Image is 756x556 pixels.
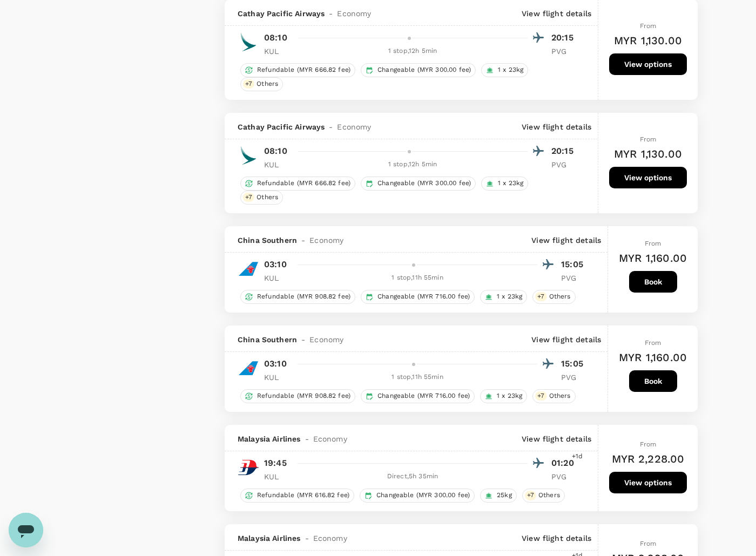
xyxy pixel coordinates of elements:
div: Changeable (MYR 716.00 fee) [361,389,475,403]
p: 08:10 [264,31,287,44]
p: 03:10 [264,357,287,370]
div: Changeable (MYR 300.00 fee) [360,489,475,503]
h6: MYR 2,228.00 [612,450,685,467]
div: +7Others [532,389,575,403]
p: PVG [561,273,588,283]
div: Refundable (MYR 908.82 fee) [240,389,355,403]
span: Economy [337,121,371,132]
div: 1 x 23kg [480,290,527,304]
span: From [645,339,661,347]
span: + 7 [243,79,254,89]
div: 1 x 23kg [480,389,527,403]
span: - [297,334,309,345]
span: Others [545,292,575,301]
button: Book [629,370,677,392]
p: PVG [561,372,588,383]
p: PVG [551,159,578,170]
p: KUL [264,159,291,170]
p: 19:45 [264,457,287,470]
span: Economy [309,334,343,345]
span: +1d [572,451,583,462]
span: Others [545,391,575,401]
span: Economy [337,8,371,19]
p: KUL [264,273,291,283]
span: From [640,135,657,143]
span: From [640,22,657,30]
div: +7Others [522,489,565,503]
p: KUL [264,46,291,57]
p: View flight details [522,433,591,444]
span: Changeable (MYR 716.00 fee) [373,292,474,301]
h6: MYR 1,160.00 [619,349,687,366]
span: 1 x 23kg [494,65,528,74]
span: Changeable (MYR 300.00 fee) [373,65,475,74]
p: KUL [264,372,291,383]
span: Economy [313,433,347,444]
div: 25kg [480,489,517,503]
span: Changeable (MYR 300.00 fee) [373,179,475,188]
span: - [325,8,337,19]
p: 15:05 [561,258,588,271]
span: 1 x 23kg [492,391,526,401]
p: View flight details [522,8,591,19]
div: Direct , 5h 35min [298,471,528,482]
span: + 7 [243,193,254,202]
div: Refundable (MYR 666.82 fee) [240,63,355,77]
span: + 7 [525,491,536,500]
h6: MYR 1,160.00 [619,249,687,267]
button: View options [609,472,687,493]
img: CX [238,31,259,53]
span: Others [252,79,282,89]
div: 1 stop , 11h 55min [298,273,537,283]
button: View options [609,53,687,75]
p: View flight details [531,334,601,345]
p: KUL [264,471,291,482]
p: 20:15 [551,145,578,158]
img: CX [238,145,259,166]
span: Economy [313,533,347,544]
div: Changeable (MYR 300.00 fee) [361,63,476,77]
div: Refundable (MYR 666.82 fee) [240,177,355,191]
div: 1 x 23kg [481,177,528,191]
span: Malaysia Airlines [238,433,301,444]
div: +7Others [240,191,283,205]
img: CZ [238,357,259,379]
div: 1 stop , 12h 5min [298,159,528,170]
span: Refundable (MYR 908.82 fee) [253,391,355,401]
p: 03:10 [264,258,287,271]
div: Refundable (MYR 616.82 fee) [240,489,354,503]
span: Others [534,491,564,500]
p: 15:05 [561,357,588,370]
span: Cathay Pacific Airways [238,8,325,19]
span: From [640,540,657,547]
span: + 7 [535,292,546,301]
span: From [640,440,657,448]
img: MH [238,457,259,478]
span: Refundable (MYR 908.82 fee) [253,292,355,301]
span: - [301,433,313,444]
iframe: Button to launch messaging window [9,513,43,547]
button: Book [629,271,677,293]
span: China Southern [238,235,297,246]
div: +7Others [240,77,283,91]
p: View flight details [522,533,591,544]
span: 1 x 23kg [494,179,528,188]
h6: MYR 1,130.00 [614,32,682,49]
p: View flight details [522,121,591,132]
div: 1 stop , 12h 5min [298,46,528,57]
p: 01:20 [551,457,578,470]
p: 08:10 [264,145,287,158]
span: Cathay Pacific Airways [238,121,325,132]
p: 20:15 [551,31,578,44]
h6: MYR 1,130.00 [614,145,682,162]
span: Economy [309,235,343,246]
span: From [645,240,661,247]
div: 1 stop , 11h 55min [298,372,537,383]
img: CZ [238,258,259,280]
span: - [301,533,313,544]
div: +7Others [532,290,575,304]
span: + 7 [535,391,546,401]
p: View flight details [531,235,601,246]
span: Changeable (MYR 716.00 fee) [373,391,474,401]
span: Others [252,193,282,202]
